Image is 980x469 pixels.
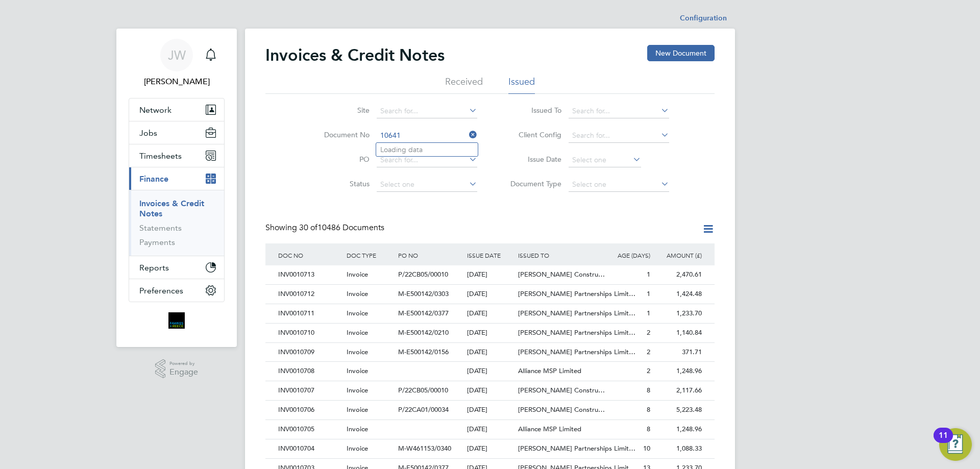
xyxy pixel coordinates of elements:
li: Loading data [376,143,478,156]
div: 2,470.61 [653,265,704,284]
label: Site [311,106,370,115]
span: Alliance MSP Limited [518,366,581,375]
div: ISSUE DATE [464,243,516,267]
span: M-E500142/0377 [398,309,449,317]
div: [DATE] [464,420,516,439]
label: Document No [311,130,370,139]
span: 10486 Documents [299,223,384,233]
span: Network [139,105,171,115]
div: 1,424.48 [653,285,704,304]
span: 8 [647,425,650,433]
span: [PERSON_NAME] Constru… [518,386,605,394]
span: Invoice [347,425,368,433]
input: Search for... [569,104,669,118]
li: Issued [508,76,535,94]
div: INV0010707 [276,381,344,400]
li: Configuration [680,8,727,29]
span: 1 [647,309,650,317]
a: Payments [139,237,175,247]
span: Invoice [347,270,368,279]
div: 1,233.70 [653,304,704,323]
div: ISSUED TO [516,243,601,267]
span: M-W461153/0340 [398,444,451,453]
div: INV0010704 [276,439,344,458]
span: 2 [647,348,650,356]
h2: Invoices & Credit Notes [265,45,445,65]
span: [PERSON_NAME] Constru… [518,270,605,279]
span: P/22CA01/00034 [398,405,449,414]
span: 10 [643,444,650,453]
span: Invoice [347,309,368,317]
span: [PERSON_NAME] Partnerships Limit… [518,309,635,317]
span: Invoice [347,348,368,356]
span: M-E500142/0156 [398,348,449,356]
div: [DATE] [464,439,516,458]
span: M-E500142/0210 [398,328,449,337]
input: Search for... [377,129,477,143]
div: AGE (DAYS) [601,243,653,267]
span: [PERSON_NAME] Partnerships Limit… [518,348,635,356]
span: [PERSON_NAME] Partnerships Limit… [518,328,635,337]
div: INV0010705 [276,420,344,439]
span: 8 [647,405,650,414]
span: 2 [647,366,650,375]
div: Finance [129,190,224,256]
div: INV0010711 [276,304,344,323]
a: Powered byEngage [155,359,199,379]
a: Invoices & Credit Notes [139,199,204,218]
div: PO NO [396,243,464,267]
div: [DATE] [464,343,516,362]
span: 1 [647,289,650,298]
img: bromak-logo-retina.png [168,312,185,329]
div: INV0010713 [276,265,344,284]
li: Received [445,76,483,94]
input: Search for... [569,129,669,143]
span: 2 [647,328,650,337]
div: 11 [939,435,948,449]
input: Search for... [377,104,477,118]
div: 1,088.33 [653,439,704,458]
input: Select one [569,178,669,192]
label: Issued To [503,106,561,115]
div: [DATE] [464,401,516,419]
span: Powered by [169,359,198,368]
span: Engage [169,368,198,377]
input: Select one [569,153,641,167]
span: M-E500142/0303 [398,289,449,298]
div: 1,248.96 [653,362,704,381]
button: New Document [647,45,715,61]
div: DOC TYPE [344,243,396,267]
label: Client Config [503,130,561,139]
span: Invoice [347,366,368,375]
button: Network [129,98,224,121]
span: Joanna Whyms [129,76,225,88]
div: [DATE] [464,285,516,304]
span: 30 of [299,223,317,233]
div: [DATE] [464,304,516,323]
button: Jobs [129,121,224,144]
button: Reports [129,256,224,279]
div: AMOUNT (£) [653,243,704,267]
input: Search for... [377,153,477,167]
div: [DATE] [464,265,516,284]
div: INV0010706 [276,401,344,419]
span: [PERSON_NAME] Constru… [518,405,605,414]
button: Open Resource Center, 11 new notifications [939,428,972,461]
span: Invoice [347,405,368,414]
span: Timesheets [139,151,182,161]
span: P/22CB05/00010 [398,386,448,394]
nav: Main navigation [116,29,237,347]
span: Preferences [139,286,183,295]
div: 2,117.66 [653,381,704,400]
span: Alliance MSP Limited [518,425,581,433]
span: 1 [647,270,650,279]
span: Invoice [347,289,368,298]
span: Jobs [139,128,157,138]
button: Preferences [129,279,224,302]
span: [PERSON_NAME] Partnerships Limit… [518,289,635,298]
span: 8 [647,386,650,394]
div: INV0010709 [276,343,344,362]
div: 1,140.84 [653,324,704,342]
span: Invoice [347,328,368,337]
div: INV0010708 [276,362,344,381]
